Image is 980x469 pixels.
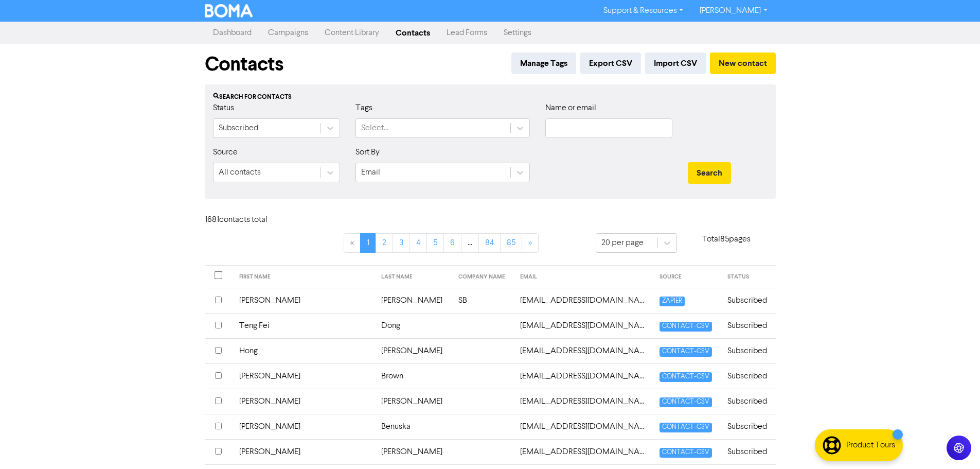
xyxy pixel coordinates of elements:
[316,23,387,43] a: Content Library
[660,347,712,357] span: CONTACT-CSV
[233,313,376,338] td: Teng Fei
[691,3,775,19] a: [PERSON_NAME]
[205,53,283,76] h1: Contacts
[375,313,452,338] td: Dong
[393,233,410,253] a: Page 3
[361,166,380,179] div: Email
[514,338,653,363] td: 1955536703@qq.com
[660,372,712,382] span: CONTACT-CSV
[688,162,731,184] button: Search
[721,414,775,439] td: Subscribed
[452,266,514,288] th: COMPANY NAME
[233,266,376,288] th: FIRST NAME
[375,288,452,313] td: [PERSON_NAME]
[233,389,376,414] td: [PERSON_NAME]
[677,233,776,246] p: Total 85 pages
[721,439,775,464] td: Subscribed
[361,122,388,134] div: Select...
[545,102,596,114] label: Name or email
[233,439,376,464] td: [PERSON_NAME]
[495,23,540,43] a: Settings
[233,288,376,313] td: [PERSON_NAME]
[660,448,712,458] span: CONTACT-CSV
[929,420,980,469] iframe: Chat Widget
[710,53,776,74] button: New contact
[219,166,261,179] div: All contacts
[213,93,768,102] div: Search for contacts
[511,53,576,74] button: Manage Tags
[645,53,706,74] button: Import CSV
[375,414,452,439] td: Benuska
[721,389,775,414] td: Subscribed
[219,122,258,134] div: Subscribed
[514,363,653,389] td: a.abrown70@gmail.com
[660,322,712,332] span: CONTACT-CSV
[721,338,775,363] td: Subscribed
[514,414,653,439] td: abenuska1@gmail.com
[514,313,653,338] td: 1219060867@qq.com
[375,389,452,414] td: [PERSON_NAME]
[213,102,234,114] label: Status
[522,233,539,253] a: »
[721,363,775,389] td: Subscribed
[375,266,452,288] th: LAST NAME
[233,414,376,439] td: [PERSON_NAME]
[514,288,653,313] td: 0401242@gmail.com
[438,23,495,43] a: Lead Forms
[514,389,653,414] td: abdavis@bigpond.com
[452,288,514,313] td: SB
[514,439,653,464] td: ab@intrac.com.au
[233,338,376,363] td: Hong
[376,233,393,253] a: Page 2
[355,102,372,114] label: Tags
[443,233,461,253] a: Page 6
[409,233,427,253] a: Page 4
[595,3,691,19] a: Support & Resources
[660,423,712,432] span: CONTACT-CSV
[375,338,452,363] td: [PERSON_NAME]
[580,53,641,74] button: Export CSV
[721,288,775,313] td: Subscribed
[478,233,501,253] a: Page 84
[653,266,721,288] th: SOURCE
[601,237,644,249] div: 20 per page
[375,363,452,389] td: Brown
[500,233,522,253] a: Page 85
[233,363,376,389] td: [PERSON_NAME]
[375,439,452,464] td: [PERSON_NAME]
[205,215,287,225] h6: 1681 contact s total
[721,266,775,288] th: STATUS
[514,266,653,288] th: EMAIL
[660,397,712,407] span: CONTACT-CSV
[213,146,238,159] label: Source
[387,23,438,43] a: Contacts
[205,23,260,43] a: Dashboard
[260,23,316,43] a: Campaigns
[205,4,253,18] img: BOMA Logo
[426,233,444,253] a: Page 5
[360,233,376,253] a: Page 1 is your current page
[355,146,380,159] label: Sort By
[721,313,775,338] td: Subscribed
[660,297,685,306] span: ZAPIER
